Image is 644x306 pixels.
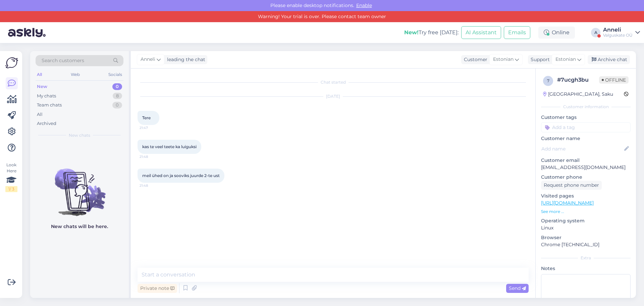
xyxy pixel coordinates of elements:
[538,27,575,39] div: Online
[69,132,90,138] span: New chats
[541,234,631,241] p: Browser
[138,79,529,85] div: Chat started
[541,192,631,200] p: Visited pages
[541,114,631,121] p: Customer tags
[541,200,594,206] a: [URL][DOMAIN_NAME]
[541,157,631,164] p: Customer email
[142,173,220,178] span: meil ühed on ja sooviks juurde 2-te ust
[493,56,514,63] span: Estonian
[142,144,197,149] span: kas te veel teete ka luiguksi
[528,56,550,63] div: Support
[354,2,374,8] span: Enable
[404,29,419,36] b: New!
[541,145,623,152] input: Add name
[541,174,631,181] p: Customer phone
[599,76,629,84] span: Offline
[541,181,602,190] div: Request phone number
[140,154,165,159] span: 21:48
[555,56,576,63] span: Estonian
[588,55,630,64] div: Archive chat
[603,27,640,38] a: AnneliValguskate OÜ
[541,104,631,110] div: Customer information
[603,33,633,38] div: Valguskate OÜ
[543,91,613,98] div: [GEOGRAPHIC_DATA], Saku
[603,27,633,33] div: Anneli
[30,157,129,217] img: No chats
[51,223,108,230] p: New chats will be here.
[541,224,631,231] p: Linux
[37,93,56,99] div: My chats
[164,56,205,63] div: leading the chat
[557,76,599,84] div: # 7ucgh3bu
[541,241,631,248] p: Chrome [TECHNICAL_ID]
[547,78,549,83] span: 7
[5,56,18,69] img: Askly Logo
[113,93,122,99] div: 8
[69,70,81,79] div: Web
[461,56,487,63] div: Customer
[141,56,155,63] span: Anneli
[541,217,631,224] p: Operating system
[142,115,151,120] span: Tere
[138,93,529,99] div: [DATE]
[37,102,62,108] div: Team chats
[5,186,17,192] div: 1 / 3
[541,122,631,132] input: Add a tag
[541,255,631,261] div: Extra
[541,209,631,215] p: See more ...
[541,265,631,272] p: Notes
[541,135,631,142] p: Customer name
[509,285,526,291] span: Send
[37,120,56,127] div: Archived
[541,164,631,171] p: [EMAIL_ADDRESS][DOMAIN_NAME]
[37,111,43,118] div: All
[140,183,165,188] span: 21:48
[112,102,122,108] div: 0
[42,57,84,64] span: Search customers
[36,70,43,79] div: All
[591,28,600,37] div: A
[112,83,122,90] div: 0
[504,26,530,39] button: Emails
[107,70,123,79] div: Socials
[138,284,177,293] div: Private note
[37,83,47,90] div: New
[140,125,165,130] span: 21:47
[5,162,17,192] div: Look Here
[404,29,459,37] div: Try free [DATE]:
[461,26,501,39] button: AI Assistant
